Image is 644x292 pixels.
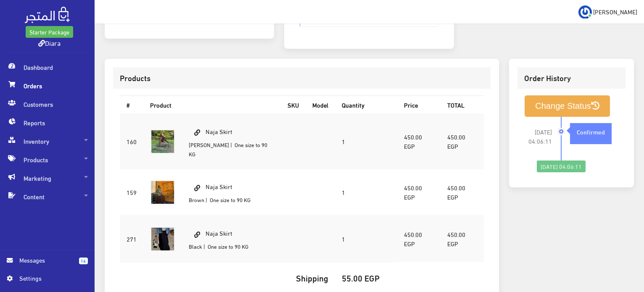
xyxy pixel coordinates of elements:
[189,139,229,150] small: [PERSON_NAME]
[524,74,619,82] h3: Order History
[593,6,637,17] span: [PERSON_NAME]
[335,96,397,114] th: Quantity
[602,234,634,266] iframe: Drift Widget Chat Controller
[524,127,552,146] span: [DATE] 04:06:11
[7,187,88,206] span: Content
[7,274,88,287] a: Settings
[342,273,391,282] h5: 55.00 EGP
[7,95,88,113] span: Customers
[335,169,397,216] td: 1
[189,195,204,205] small: Brown
[182,216,281,262] td: Naja Skirt
[7,132,88,150] span: Inventory
[7,113,88,132] span: Reports
[206,195,251,205] small: | One size to 90 KG
[189,241,202,251] small: Black
[441,169,484,216] td: 450.00 EGP
[397,114,441,169] td: 450.00 EGP
[397,216,441,262] td: 450.00 EGP
[120,74,484,82] h3: Products
[120,114,143,169] td: 160
[7,76,88,95] span: Orders
[441,216,484,262] td: 450.00 EGP
[397,96,441,114] th: Price
[182,169,281,216] td: Naja Skirt
[19,274,81,283] span: Settings
[182,114,281,169] td: Naja Skirt
[143,96,281,114] th: Product
[441,114,484,169] td: 450.00 EGP
[335,216,397,262] td: 1
[578,5,637,18] a: ... [PERSON_NAME]
[335,114,397,169] td: 1
[120,96,143,114] th: #
[189,139,267,159] small: | One size to 90 KG
[7,169,88,187] span: Marketing
[7,150,88,169] span: Products
[577,127,605,136] strong: Confirmed
[38,37,61,49] a: Diara
[25,7,70,23] img: .
[26,26,73,38] a: Starter Package
[578,5,592,19] img: ...
[120,216,143,262] td: 271
[7,255,88,274] a: 14 Messages
[441,96,484,114] th: TOTAL
[281,96,306,114] th: SKU
[397,169,441,216] td: 450.00 EGP
[127,273,328,282] h5: Shipping
[7,58,88,76] span: Dashboard
[306,96,335,114] th: Model
[19,255,72,265] span: Messages
[79,258,88,264] span: 14
[525,95,610,117] button: Change Status
[203,241,248,251] small: | One size to 90 KG
[120,169,143,216] td: 159
[537,160,586,172] div: [DATE] 04:06:11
